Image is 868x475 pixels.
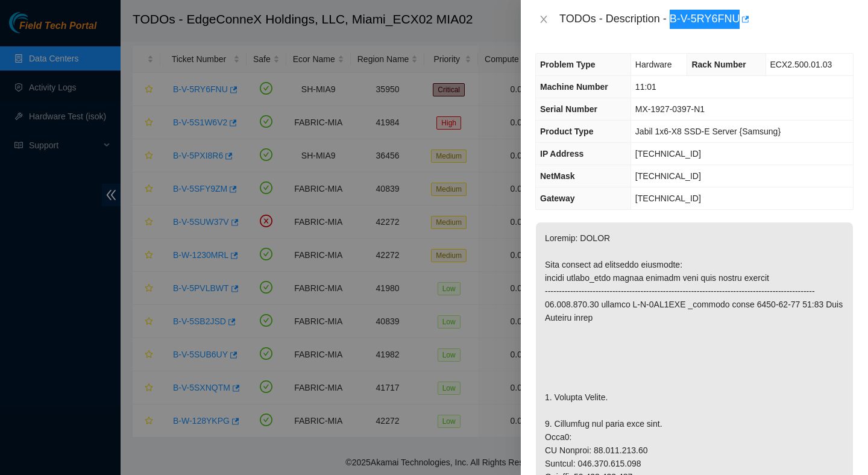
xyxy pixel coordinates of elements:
[635,82,656,92] span: 11:01
[691,60,746,69] span: Rack Number
[540,171,575,181] span: NetMask
[539,14,549,24] span: close
[540,60,596,69] span: Problem Type
[540,82,608,92] span: Machine Number
[559,10,854,29] div: TODOs - Description - B-V-5RY6FNU
[770,60,832,69] span: ECX2.500.01.03
[635,104,705,114] span: MX-1927-0397-N1
[635,149,701,159] span: [TECHNICAL_ID]
[540,149,583,159] span: IP Address
[540,104,597,114] span: Serial Number
[635,60,672,69] span: Hardware
[635,127,781,136] span: Jabil 1x6-X8 SSD-E Server {Samsung}
[635,171,701,181] span: [TECHNICAL_ID]
[540,193,575,203] span: Gateway
[540,127,593,136] span: Product Type
[535,14,552,25] button: Close
[635,193,701,203] span: [TECHNICAL_ID]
